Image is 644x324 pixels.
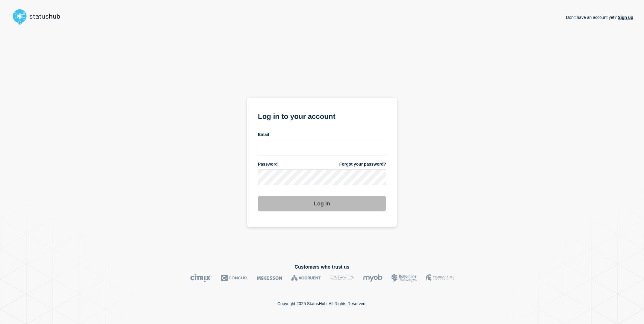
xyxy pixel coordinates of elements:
img: McKesson logo [257,274,282,282]
img: DataVita logo [330,274,354,282]
a: Forgot your password? [339,161,386,167]
p: Copyright 2025 StatusHub. All Rights Reserved. [277,301,367,306]
input: password input [258,169,386,185]
img: Citrix logo [190,274,212,282]
h2: Customers who trust us [11,264,633,270]
p: Don't have an account yet? [566,10,633,25]
h1: Log in to your account [258,110,386,121]
span: Email [258,132,269,137]
img: Concur logo [221,274,248,282]
a: Sign up [617,15,633,20]
img: MSU logo [426,274,454,282]
img: StatusHub logo [11,7,68,26]
input: email input [258,140,386,155]
img: Accruent logo [291,274,321,282]
img: Bottomline logo [391,274,417,282]
span: Password [258,161,278,167]
img: myob logo [363,274,383,282]
button: Log in [258,196,386,211]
